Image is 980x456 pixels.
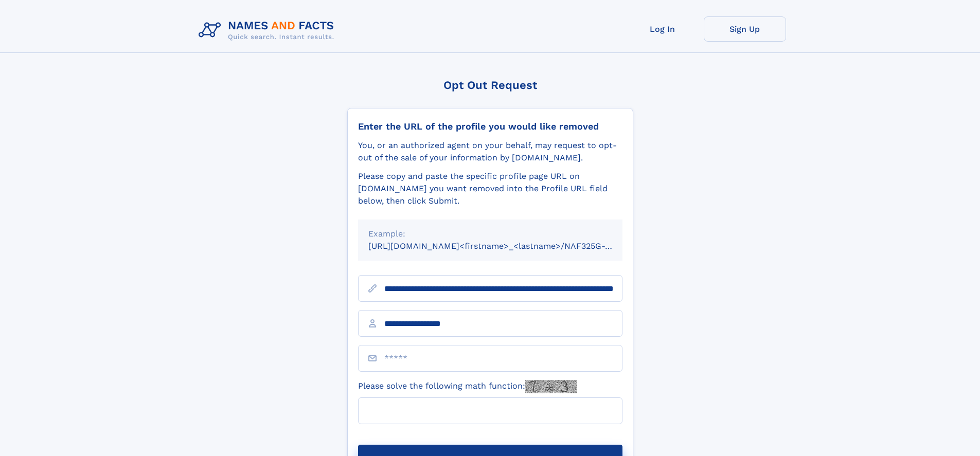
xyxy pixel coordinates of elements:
[194,16,343,44] img: Logo Names and Facts
[358,380,577,393] label: Please solve the following math function:
[358,121,622,132] div: Enter the URL of the profile you would like removed
[621,16,704,42] a: Log In
[368,241,642,251] small: [URL][DOMAIN_NAME]<firstname>_<lastname>/NAF325G-xxxxxxxx
[368,228,612,240] div: Example:
[358,170,622,207] div: Please copy and paste the specific profile page URL on [DOMAIN_NAME] you want removed into the Pr...
[347,79,633,92] div: Opt Out Request
[358,139,622,164] div: You, or an authorized agent on your behalf, may request to opt-out of the sale of your informatio...
[704,16,786,42] a: Sign Up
